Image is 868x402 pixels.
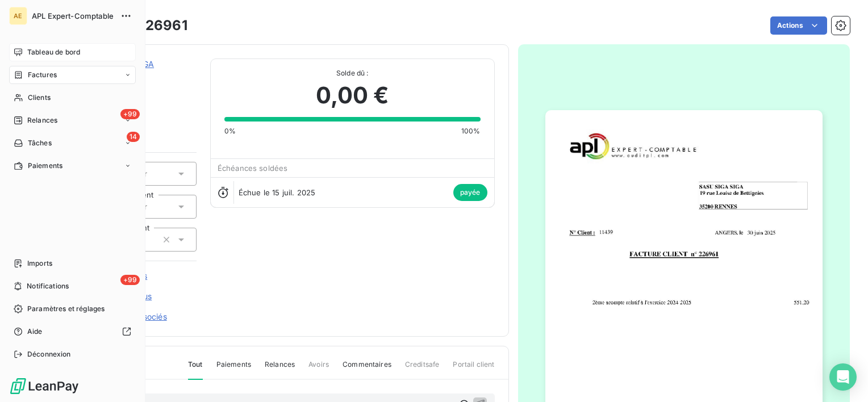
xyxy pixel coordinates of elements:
span: payée [453,184,487,201]
span: Aide [27,326,43,337]
span: Tâches [28,138,52,148]
span: Déconnexion [27,349,71,359]
span: Notifications [27,281,69,291]
span: 14 [127,132,140,142]
a: Aide [9,323,136,341]
h3: FAC 226961 [106,15,187,36]
span: APL Expert-Comptable [32,11,114,20]
span: Échue le 15 juil. 2025 [239,188,315,197]
span: +99 [120,275,140,285]
span: 0,00 € [316,78,389,112]
span: Relances [27,115,57,125]
div: AE [9,7,27,25]
span: 100% [461,126,481,136]
span: Avoirs [308,359,329,379]
span: Échéances soldées [218,164,288,173]
span: Factures [28,70,57,80]
span: Solde dû : [224,68,481,78]
span: Paiements [28,161,62,171]
div: Open Intercom Messenger [829,363,857,391]
span: +99 [120,109,140,119]
span: 0% [224,126,236,136]
span: Clients [28,93,51,103]
span: Relances [265,359,295,379]
span: Paramètres et réglages [27,304,105,314]
span: Portail client [453,359,494,379]
span: Commentaires [343,359,391,379]
span: Imports [27,258,52,269]
span: Paiements [216,359,251,379]
span: Creditsafe [405,359,440,379]
img: Logo LeanPay [9,377,80,395]
span: Tableau de bord [27,47,80,57]
span: Tout [188,359,203,380]
button: Actions [770,16,827,35]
